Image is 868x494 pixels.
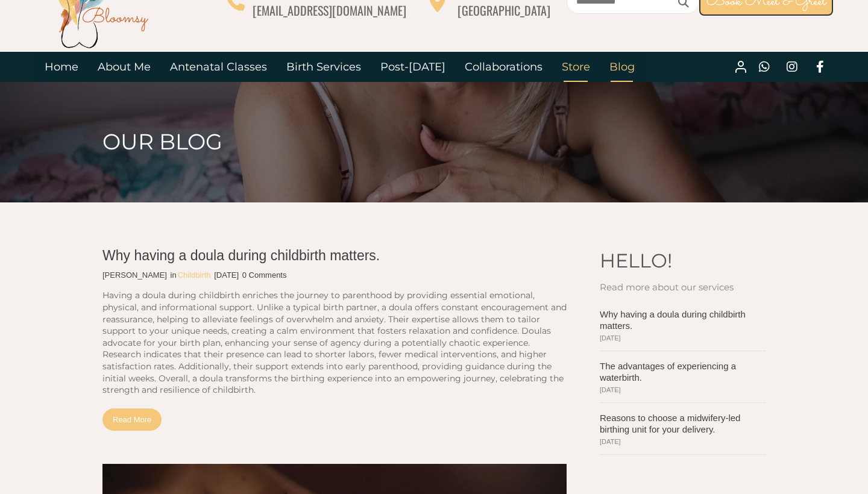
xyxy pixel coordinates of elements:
p: [DATE] [214,270,239,281]
span: HELLO! [600,249,672,272]
span: [GEOGRAPHIC_DATA] [458,1,550,19]
a: Post-[DATE] [371,52,455,82]
span: [DATE] [600,439,766,445]
span: OUR BLOG [102,128,222,155]
a: Reasons to choose a midwifery-led birthing unit for your delivery. [600,412,766,436]
a: Antenatal Classes [160,52,277,82]
a: Store [552,52,600,82]
span: Read more about our services [600,281,734,293]
a: Blog [600,52,644,82]
p: Having a doula during childbirth enriches the journey to parenthood by providing essential emotio... [102,290,567,396]
a: Birth Services [277,52,371,82]
a: Why having a doula during childbirth matters. [600,308,766,332]
span: [DATE] [600,387,766,393]
a: Why having a doula during childbirth matters. [102,248,380,263]
a: Home [35,52,88,82]
a: The advantages of experiencing a waterbirth. [600,360,766,384]
a: About Me [88,52,160,82]
a: [PERSON_NAME] [102,270,167,281]
span: [DATE] [600,335,766,342]
span: [EMAIL_ADDRESS][DOMAIN_NAME] [253,1,406,19]
a: Collaborations [455,52,552,82]
a: Childbirth [178,270,211,281]
span: in [171,270,177,280]
span: 0 Comments [242,270,287,280]
a: Read More [102,408,162,431]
